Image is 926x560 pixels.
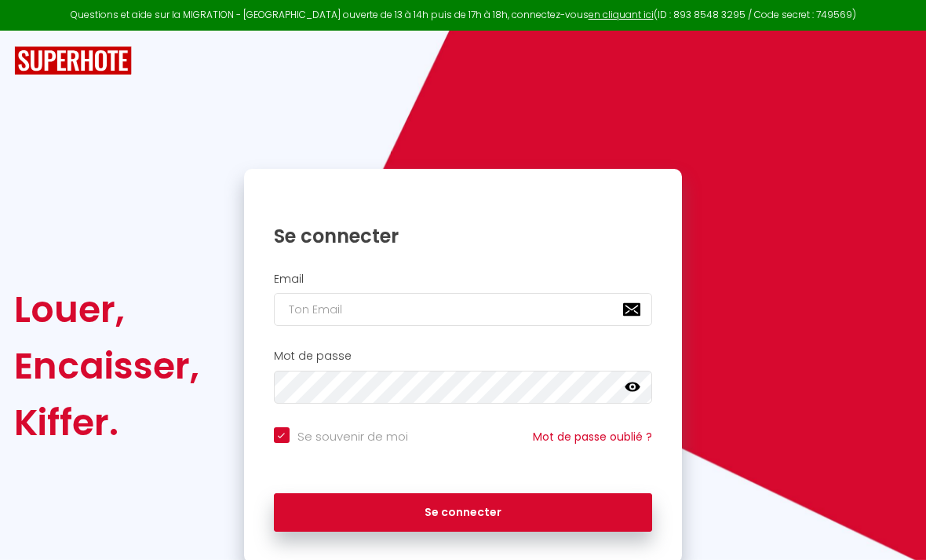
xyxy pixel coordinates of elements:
div: Encaisser, [14,338,199,394]
img: SuperHote logo [14,46,132,75]
div: Louer, [14,281,199,338]
a: en cliquant ici [589,8,654,21]
h2: Mot de passe [274,350,653,363]
button: Se connecter [274,493,653,533]
h2: Email [274,273,653,286]
a: Mot de passe oublié ? [533,429,652,445]
input: Ton Email [274,293,653,326]
div: Kiffer. [14,394,199,451]
h1: Se connecter [274,224,653,248]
